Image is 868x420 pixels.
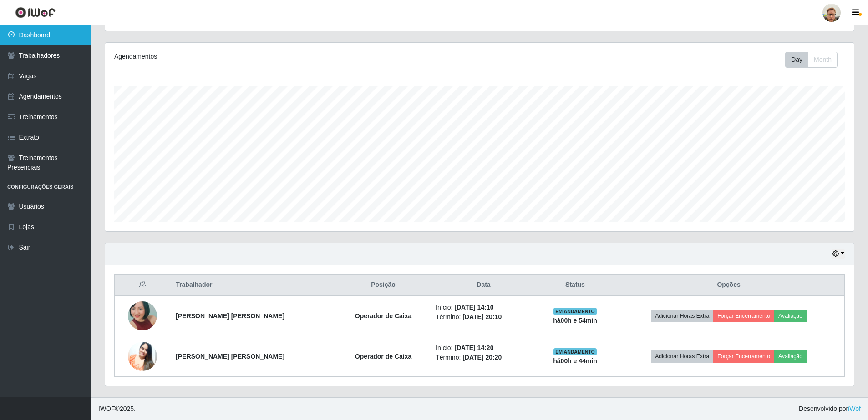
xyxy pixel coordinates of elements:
[799,404,861,414] span: Desenvolvido por
[355,353,412,360] strong: Operador de Caixa
[176,312,284,320] strong: [PERSON_NAME] [PERSON_NAME]
[128,285,157,346] img: 1752018104421.jpeg
[454,304,493,311] time: [DATE] 14:10
[774,350,807,363] button: Avaliação
[713,350,774,363] button: Forçar Encerramento
[553,317,597,324] strong: há 00 h e 54 min
[537,275,613,296] th: Status
[98,405,115,412] span: IWOF
[336,275,430,296] th: Posição
[774,310,807,322] button: Avaliação
[713,310,774,322] button: Forçar Encerramento
[651,350,713,363] button: Adicionar Horas Extra
[176,353,284,360] strong: [PERSON_NAME] [PERSON_NAME]
[114,52,411,61] div: Agendamentos
[651,310,713,322] button: Adicionar Horas Extra
[462,354,502,361] time: [DATE] 20:20
[98,404,136,414] span: © 2025 .
[462,313,502,320] time: [DATE] 20:10
[553,348,597,355] span: EM ANDAMENTO
[785,52,838,68] div: First group
[430,275,537,296] th: Data
[436,303,532,312] li: Início:
[553,308,597,315] span: EM ANDAMENTO
[436,343,532,353] li: Início:
[553,357,597,365] strong: há 00 h e 44 min
[785,52,845,68] div: Toolbar with button groups
[436,353,532,362] li: Término:
[15,7,56,18] img: CoreUI Logo
[848,405,861,412] a: iWof
[170,275,336,296] th: Trabalhador
[613,275,844,296] th: Opções
[808,52,838,68] button: Month
[454,344,493,351] time: [DATE] 14:20
[128,338,157,375] img: 1748700965023.jpeg
[436,312,532,322] li: Término:
[355,312,412,320] strong: Operador de Caixa
[785,52,808,68] button: Day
